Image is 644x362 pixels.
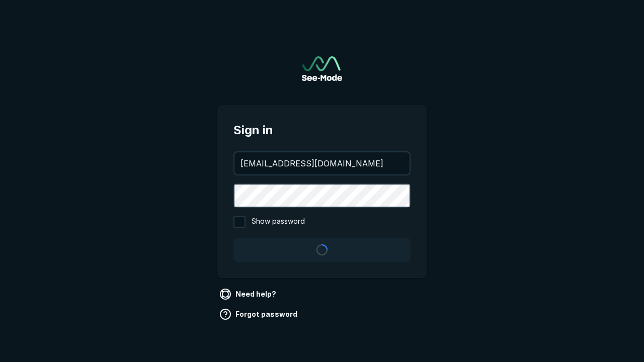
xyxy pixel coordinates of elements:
input: your@email.com [234,152,410,174]
a: Go to sign in [302,56,342,81]
span: Show password [252,216,305,228]
span: Sign in [233,121,411,139]
a: Need help? [217,286,280,302]
a: Forgot password [217,306,301,322]
img: See-Mode Logo [302,56,342,81]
